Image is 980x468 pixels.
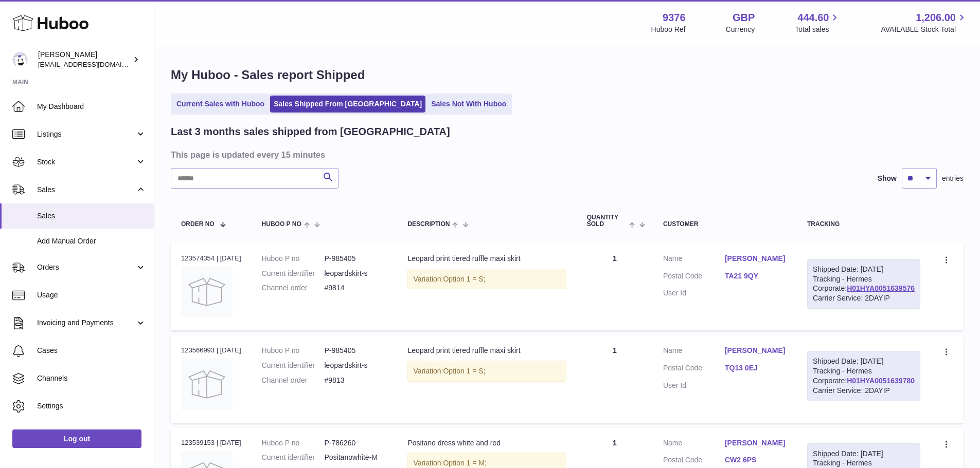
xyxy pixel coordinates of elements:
a: [PERSON_NAME] [725,254,787,264]
dt: Current identifier [262,453,325,462]
dd: leopardskirt-s [324,269,387,278]
span: My Dashboard [37,102,146,111]
dt: User Id [663,288,725,298]
a: H01HYA0051639780 [847,377,915,385]
img: no-photo.jpg [181,359,233,410]
div: Variation: [407,361,566,382]
span: Stock [37,157,135,167]
label: Show [878,174,897,183]
a: 1,206.00 AVAILABLE Stock Total [881,11,968,34]
a: 444.60 Total sales [795,11,841,34]
dt: Postal Code [663,455,725,467]
a: Log out [12,429,141,448]
div: Leopard print tiered ruffle maxi skirt [407,254,566,264]
span: Usage [37,290,146,300]
dd: P-985405 [324,254,387,264]
dd: #9814 [324,283,387,293]
dt: Huboo P no [262,346,325,355]
div: Currency [726,25,755,34]
span: 444.60 [797,11,829,25]
img: internalAdmin-9376@internal.huboo.com [12,52,28,67]
img: no-photo.jpg [181,266,233,317]
a: H01HYA0051639576 [847,284,915,292]
div: 123574354 | [DATE] [181,254,241,263]
div: Positano dress white and red [407,438,566,448]
span: Huboo P no [262,221,301,228]
span: Total sales [795,25,841,34]
div: Shipped Date: [DATE] [813,449,915,459]
a: CW2 6PS [725,455,787,465]
span: Sales [37,185,135,195]
dt: Postal Code [663,363,725,376]
span: Order No [181,221,215,228]
a: TQ13 0EJ [725,363,787,373]
span: 1,206.00 [916,11,956,25]
a: Sales Shipped From [GEOGRAPHIC_DATA] [270,96,425,113]
dt: User Id [663,381,725,390]
a: [PERSON_NAME] [725,438,787,448]
dt: Channel order [262,376,325,385]
dt: Name [663,254,725,266]
td: 1 [577,335,653,422]
span: entries [942,174,964,183]
dt: Channel order [262,283,325,293]
span: Quantity Sold [587,214,627,228]
div: Shipped Date: [DATE] [813,357,915,366]
strong: GBP [733,11,755,25]
span: Settings [37,401,146,411]
span: Option 1 = S; [443,275,485,283]
div: Variation: [407,269,566,290]
span: [EMAIL_ADDRESS][DOMAIN_NAME] [38,60,151,68]
div: [PERSON_NAME] [38,50,131,69]
strong: 9376 [663,11,686,25]
dd: Positanowhite-M [324,453,387,462]
h3: This page is updated every 15 minutes [171,149,961,160]
dd: P-786260 [324,438,387,448]
h1: My Huboo - Sales report Shipped [171,67,964,83]
div: Carrier Service: 2DAYIP [813,293,915,303]
dd: leopardskirt-s [324,361,387,370]
h2: Last 3 months sales shipped from [GEOGRAPHIC_DATA] [171,125,450,139]
div: 123566993 | [DATE] [181,346,241,355]
dt: Name [663,346,725,358]
span: Invoicing and Payments [37,318,135,328]
span: Sales [37,211,146,221]
a: Current Sales with Huboo [173,96,268,113]
div: Huboo Ref [651,25,686,34]
span: Cases [37,346,146,355]
div: Customer [663,221,787,228]
td: 1 [577,244,653,330]
span: Add Manual Order [37,236,146,246]
div: Carrier Service: 2DAYIP [813,386,915,396]
div: Tracking [807,221,920,228]
div: Leopard print tiered ruffle maxi skirt [407,346,566,355]
div: Shipped Date: [DATE] [813,265,915,274]
span: Channels [37,373,146,383]
dt: Huboo P no [262,438,325,448]
dt: Name [663,438,725,451]
dd: P-985405 [324,346,387,355]
a: TA21 9QY [725,271,787,281]
div: Tracking - Hermes Corporate: [807,259,920,309]
span: Listings [37,129,135,139]
dt: Postal Code [663,271,725,284]
a: [PERSON_NAME] [725,346,787,355]
div: 123539153 | [DATE] [181,438,241,447]
dt: Current identifier [262,361,325,370]
span: Option 1 = M; [443,459,486,467]
span: AVAILABLE Stock Total [881,25,968,34]
div: Tracking - Hermes Corporate: [807,351,920,401]
span: Option 1 = S; [443,367,485,375]
dt: Current identifier [262,269,325,278]
span: Orders [37,263,135,272]
span: Description [407,221,450,228]
a: Sales Not With Huboo [427,96,510,113]
dt: Huboo P no [262,254,325,264]
dd: #9813 [324,376,387,385]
